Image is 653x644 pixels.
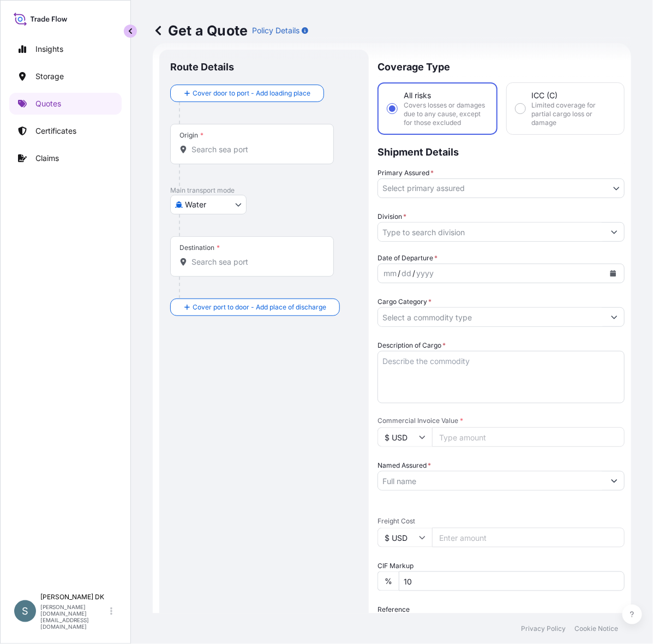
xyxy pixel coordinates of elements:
input: Full name [378,471,604,491]
a: Privacy Policy [521,624,566,633]
span: Primary Assured [378,168,434,178]
a: Claims [9,147,122,169]
p: Shipment Details [378,135,625,168]
div: month, [382,267,398,280]
input: Enter percentage [399,571,625,591]
span: All risks [404,90,431,101]
div: year, [415,267,435,280]
p: [PERSON_NAME] DK [40,593,108,601]
input: Type amount [432,427,625,447]
span: S [22,606,28,617]
input: Origin [191,144,320,155]
input: Select a commodity type [378,307,604,327]
span: Commercial Invoice Value [378,416,625,425]
p: Quotes [35,98,61,109]
div: % [378,571,399,591]
button: Select primary assured [378,178,625,198]
p: Storage [35,71,64,82]
p: Get a Quote [153,22,248,39]
input: Enter amount [432,528,625,547]
span: Water [185,199,206,210]
label: Cargo Category [378,296,432,307]
button: Calendar [604,265,622,282]
button: Show suggestions [604,471,624,491]
label: Division [378,211,406,222]
div: / [412,267,415,280]
button: Show suggestions [604,307,624,327]
input: Destination [191,257,320,267]
button: Cover door to port - Add loading place [170,85,324,102]
div: Origin [179,131,203,140]
span: Select primary assured [382,183,465,194]
div: day, [400,267,412,280]
label: Reference [378,604,410,615]
span: Date of Departure [378,253,438,264]
button: Cover port to door - Add place of discharge [170,299,340,316]
span: Cover port to door - Add place of discharge [193,302,326,313]
div: Destination [179,243,220,252]
a: Cookie Notice [574,624,618,633]
input: Type to search division [378,222,604,242]
span: ICC (C) [532,90,558,101]
span: Limited coverage for partial cargo loss or damage [532,101,616,127]
p: Policy Details [252,25,299,36]
p: Main transport mode [170,186,358,195]
p: Insights [35,44,63,55]
a: Certificates [9,120,122,142]
div: / [398,267,400,280]
p: Route Details [170,61,234,74]
p: [PERSON_NAME][DOMAIN_NAME][EMAIL_ADDRESS][DOMAIN_NAME] [40,604,108,630]
p: Certificates [35,126,76,136]
p: Coverage Type [378,50,625,82]
span: Freight Cost [378,517,625,526]
label: Description of Cargo [378,340,446,351]
label: CIF Markup [378,560,414,571]
button: Show suggestions [604,222,624,242]
input: ICC (C)Limited coverage for partial cargo loss or damage [516,104,525,114]
span: Covers losses or damages due to any cause, except for those excluded [404,101,488,127]
a: Insights [9,38,122,60]
span: Cover door to port - Add loading place [193,88,310,99]
button: Select transport [170,195,247,214]
p: Claims [35,153,59,164]
a: Storage [9,65,122,87]
label: Named Assured [378,460,431,471]
input: All risksCovers losses or damages due to any cause, except for those excluded [387,104,397,114]
a: Quotes [9,93,122,115]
